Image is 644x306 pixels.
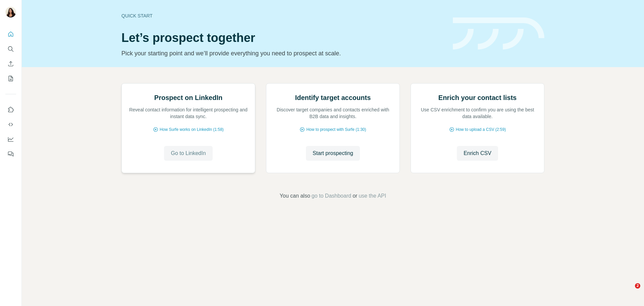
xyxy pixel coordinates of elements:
p: Discover target companies and contacts enriched with B2B data and insights. [273,106,393,120]
span: How to upload a CSV (2:59) [456,126,506,133]
span: Enrich CSV [464,149,491,157]
button: Use Surfe on LinkedIn [5,104,16,116]
h1: Let’s prospect together [121,31,445,45]
span: How Surfe works on LinkedIn (1:58) [160,126,224,133]
span: Go to LinkedIn [171,149,206,157]
h2: Prospect on LinkedIn [154,93,222,102]
button: Search [5,43,16,55]
span: Start prospecting [313,149,353,157]
button: Dashboard [5,133,16,145]
img: banner [453,17,544,50]
button: use the API [359,192,386,200]
span: You can also [280,192,310,200]
div: Quick start [121,12,445,19]
span: or [353,192,357,200]
iframe: Intercom notifications message [510,181,644,288]
span: How to prospect with Surfe (1:30) [306,126,366,133]
span: 2 [635,283,640,289]
p: Pick your starting point and we’ll provide everything you need to prospect at scale. [121,49,445,58]
button: Use Surfe API [5,118,16,131]
iframe: Intercom live chat [621,283,637,299]
p: Reveal contact information for intelligent prospecting and instant data sync. [128,106,248,120]
img: Avatar [5,7,16,17]
button: Quick start [5,28,16,40]
button: Enrich CSV [457,146,498,161]
button: Go to LinkedIn [164,146,212,161]
h2: Enrich your contact lists [438,93,517,102]
button: My lists [5,72,16,85]
button: Feedback [5,148,16,160]
button: Start prospecting [306,146,360,161]
p: Use CSV enrichment to confirm you are using the best data available. [418,106,537,120]
button: go to Dashboard [312,192,351,200]
h2: Identify target accounts [295,93,371,102]
button: Enrich CSV [5,58,16,70]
